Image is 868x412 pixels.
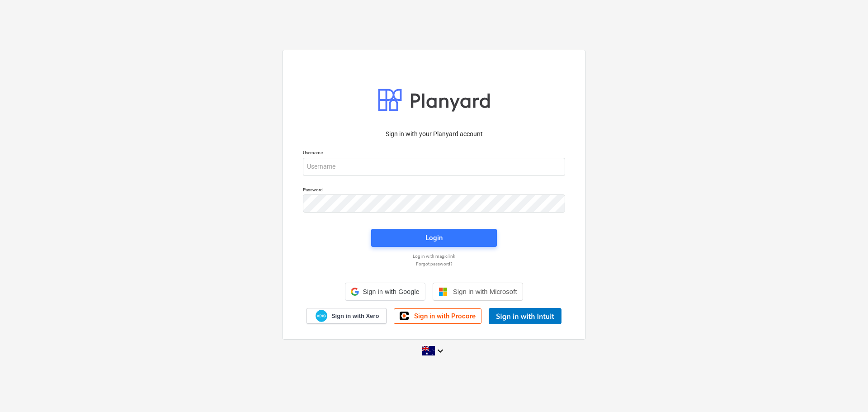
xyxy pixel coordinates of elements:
[303,158,565,176] input: Username
[394,308,481,324] a: Sign in with Procore
[439,287,448,296] img: Microsoft logo
[316,310,327,322] img: Xero logo
[345,283,425,301] div: Sign in with Google
[303,187,565,194] p: Password
[298,261,570,267] a: Forgot password?
[307,308,387,324] a: Sign in with Xero
[425,232,443,244] div: Login
[435,346,446,356] i: keyboard_arrow_down
[414,312,476,320] span: Sign in with Procore
[453,288,517,295] span: Sign in with Microsoft
[303,150,565,157] p: Username
[298,253,570,259] a: Log in with magic link
[303,129,565,139] p: Sign in with your Planyard account
[363,288,419,295] span: Sign in with Google
[371,229,497,247] button: Login
[331,312,379,320] span: Sign in with Xero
